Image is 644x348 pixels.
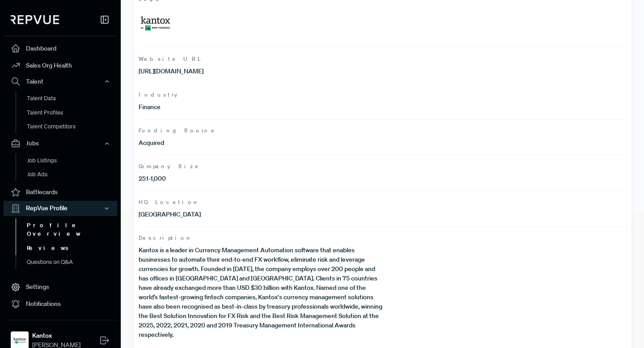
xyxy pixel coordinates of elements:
[11,15,59,24] img: RepVue
[4,40,117,57] a: Dashboard
[4,74,117,89] button: Talent
[139,55,626,63] span: Website URL
[139,91,626,99] span: Industry
[139,198,626,206] span: HQ Location
[139,210,382,219] p: [GEOGRAPHIC_DATA]
[4,184,117,201] a: Battlecards
[139,174,382,183] p: 251-1,000
[139,7,172,40] img: Logo
[139,246,382,340] p: Kantox is a leader in Currency Management Automation software that enables businesses to automate...
[16,167,129,182] a: Job Ads
[16,106,129,120] a: Talent Profiles
[4,279,117,296] a: Settings
[16,91,129,106] a: Talent Data
[4,57,117,74] a: Sales Org Health
[4,201,117,216] button: RepVue Profile
[139,127,626,135] span: Funding Source
[4,136,117,151] button: Jobs
[16,153,129,168] a: Job Listings
[16,255,129,269] a: Questions on Q&A
[32,331,80,340] strong: Kantox
[139,138,382,148] p: Acquired
[16,241,129,255] a: Reviews
[13,333,27,348] img: Kantox
[16,119,129,134] a: Talent Competitors
[139,162,626,170] span: Company Size
[139,102,382,112] p: Finance
[4,296,117,313] a: Notifications
[139,234,626,242] span: Description
[16,218,129,241] a: Profile Overview
[139,67,382,76] p: [URL][DOMAIN_NAME]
